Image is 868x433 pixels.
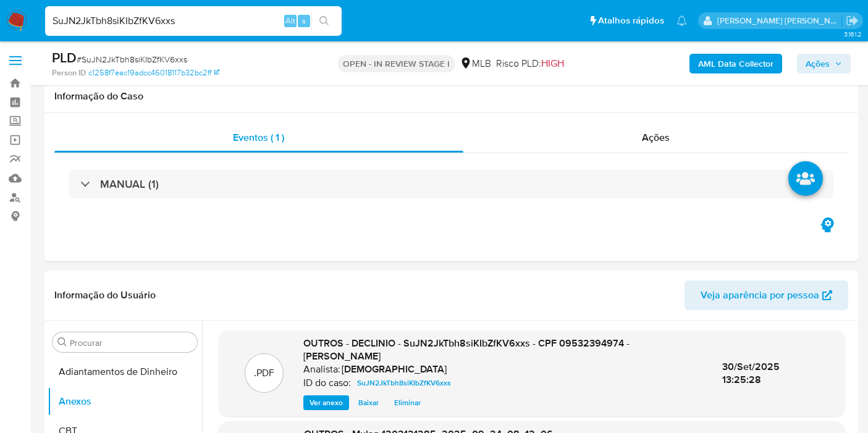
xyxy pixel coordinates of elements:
[685,280,848,310] button: Veja aparência por pessoa
[54,90,848,103] h1: Informação do Caso
[722,359,780,387] span: 30/Set/2025 13:25:28
[45,13,342,29] input: Pesquise usuários ou casos...
[48,357,202,387] button: Adiantamentos de Dinheiro
[54,289,156,301] h1: Informação do Usuário
[598,14,664,27] span: Atalhos rápidos
[394,397,421,409] span: Eliminar
[342,363,447,376] h6: [DEMOGRAPHIC_DATA]
[52,48,77,67] b: PLD
[233,130,284,145] span: Eventos ( 1 )
[358,397,379,409] span: Baixar
[496,57,564,70] span: Risco PLD:
[69,170,833,198] div: MANUAL (1)
[310,397,343,409] span: Ver anexo
[352,376,456,390] a: SuJN2JkTbh8siKIbZfKV6xxs
[285,15,295,27] span: Alt
[689,54,782,74] button: AML Data Collector
[352,395,385,410] button: Baixar
[541,56,564,70] span: HIGH
[88,67,219,78] a: c1258f7eac19adcc46018117b32bc2ff
[311,12,337,30] button: search-icon
[77,53,187,65] span: # SuJN2JkTbh8siKIbZfKV6xxs
[52,67,86,78] b: Person ID
[698,54,773,74] b: AML Data Collector
[846,14,859,27] a: Sair
[701,280,819,310] span: Veja aparência por pessoa
[100,177,159,191] h3: MANUAL (1)
[460,57,491,70] div: MLB
[303,363,340,376] p: Analista:
[303,336,630,364] span: OUTROS - DECLINIO - SuJN2JkTbh8siKIbZfKV6xxs - CPF 09532394974 - [PERSON_NAME]
[717,15,842,27] p: igor.silva@mercadolivre.com
[797,54,851,74] button: Ações
[338,55,455,72] p: OPEN - IN REVIEW STAGE I
[303,395,349,410] button: Ver anexo
[48,387,202,416] button: Anexos
[303,377,351,389] p: ID do caso:
[302,15,306,27] span: s
[254,366,274,380] p: .PDF
[57,337,67,347] button: Procurar
[70,337,192,348] input: Procurar
[357,376,451,390] span: SuJN2JkTbh8siKIbZfKV6xxs
[642,130,670,145] span: Ações
[388,395,427,410] button: Eliminar
[806,54,830,74] span: Ações
[676,15,687,26] a: Notificações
